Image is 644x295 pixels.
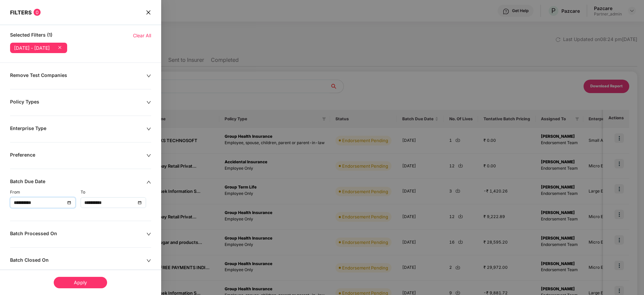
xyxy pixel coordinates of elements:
span: down [146,100,151,105]
div: To [81,189,151,196]
span: down [146,127,151,131]
div: Enterprise Type [10,125,146,133]
div: Batch Due Date [10,178,146,186]
span: FILTERS [10,9,32,16]
span: down [146,74,151,78]
div: Batch Processed On [10,230,146,238]
span: up [146,180,151,184]
span: 0 [34,9,41,16]
div: Policy Types [10,99,146,106]
div: Remove Test Companies [10,72,146,80]
span: Selected Filters (1) [10,32,52,39]
div: Preference [10,152,146,159]
div: From [10,189,81,196]
div: Batch Closed On [10,257,146,264]
span: down [146,258,151,263]
span: close [146,9,151,16]
div: [DATE] - [DATE] [14,45,50,51]
span: Clear All [133,32,151,39]
div: Apply [54,277,107,288]
span: down [146,232,151,237]
span: down [146,153,151,158]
